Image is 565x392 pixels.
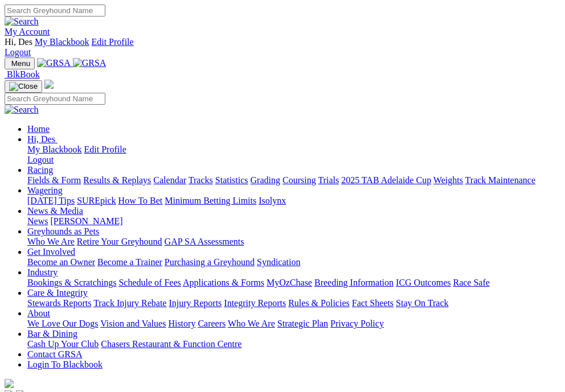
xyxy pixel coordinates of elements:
[77,237,162,246] a: Retire Your Greyhound
[27,175,560,185] div: Racing
[5,69,40,79] a: BlkBook
[318,175,339,185] a: Trials
[5,27,50,36] a: My Account
[118,196,163,205] a: How To Bet
[153,175,186,185] a: Calendar
[5,47,31,57] a: Logout
[37,58,71,68] img: GRSA
[27,134,58,144] a: Hi, Des
[83,175,151,185] a: Results & Replays
[27,216,560,226] div: News & Media
[27,278,560,288] div: Industry
[183,278,264,287] a: Applications & Forms
[267,278,312,287] a: MyOzChase
[77,196,116,205] a: SUREpick
[11,59,30,68] span: Menu
[27,257,560,267] div: Get Involved
[215,175,248,185] a: Statistics
[35,37,89,47] a: My Blackbook
[100,319,166,328] a: Vision and Values
[5,105,39,115] img: Search
[101,339,241,349] a: Chasers Restaurant & Function Centre
[352,298,394,308] a: Fact Sheets
[198,319,226,328] a: Careers
[314,278,394,287] a: Breeding Information
[27,349,82,359] a: Contact GRSA
[7,69,40,79] span: BlkBook
[396,278,451,287] a: ICG Outcomes
[5,80,42,93] button: Toggle navigation
[165,196,256,205] a: Minimum Betting Limits
[27,278,116,287] a: Bookings & Scratchings
[27,339,560,349] div: Bar & Dining
[27,165,53,175] a: Racing
[168,319,195,328] a: History
[27,288,88,298] a: Care & Integrity
[27,124,50,134] a: Home
[259,196,286,205] a: Isolynx
[169,298,222,308] a: Injury Reports
[27,237,560,247] div: Greyhounds as Pets
[27,196,75,205] a: [DATE] Tips
[257,257,300,267] a: Syndication
[84,145,126,154] a: Edit Profile
[396,298,448,308] a: Stay On Track
[97,257,162,267] a: Become a Trainer
[27,134,55,144] span: Hi, Des
[27,298,91,308] a: Stewards Reports
[224,298,286,308] a: Integrity Reports
[27,145,82,154] a: My Blackbook
[228,319,275,328] a: Who We Are
[5,16,39,27] img: Search
[27,298,560,308] div: Care & Integrity
[341,175,431,185] a: 2025 TAB Adelaide Cup
[165,257,255,267] a: Purchasing a Greyhound
[5,93,105,105] input: Search
[282,175,316,185] a: Coursing
[27,319,560,329] div: About
[118,278,181,287] a: Schedule of Fees
[433,175,463,185] a: Weights
[165,237,244,246] a: GAP SA Assessments
[27,247,75,257] a: Get Involved
[27,145,560,165] div: Hi, Des
[5,379,14,388] img: logo-grsa-white.png
[251,175,280,185] a: Grading
[73,58,107,68] img: GRSA
[27,237,75,246] a: Who We Are
[189,175,213,185] a: Tracks
[93,298,166,308] a: Track Injury Rebate
[27,185,63,195] a: Wagering
[27,329,77,339] a: Bar & Dining
[9,82,38,91] img: Close
[50,216,122,226] a: [PERSON_NAME]
[91,37,133,47] a: Edit Profile
[288,298,350,308] a: Rules & Policies
[27,308,50,318] a: About
[27,319,98,328] a: We Love Our Dogs
[453,278,489,287] a: Race Safe
[27,257,95,267] a: Become an Owner
[5,37,32,47] span: Hi, Des
[5,57,35,69] button: Toggle navigation
[27,206,83,216] a: News & Media
[27,226,99,236] a: Greyhounds as Pets
[27,216,48,226] a: News
[5,5,105,16] input: Search
[465,175,535,185] a: Track Maintenance
[27,175,81,185] a: Fields & Form
[5,37,560,57] div: My Account
[27,360,103,369] a: Login To Blackbook
[27,267,58,277] a: Industry
[277,319,328,328] a: Strategic Plan
[27,155,54,164] a: Logout
[44,80,54,89] img: logo-grsa-white.png
[27,339,99,349] a: Cash Up Your Club
[27,196,560,206] div: Wagering
[330,319,384,328] a: Privacy Policy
